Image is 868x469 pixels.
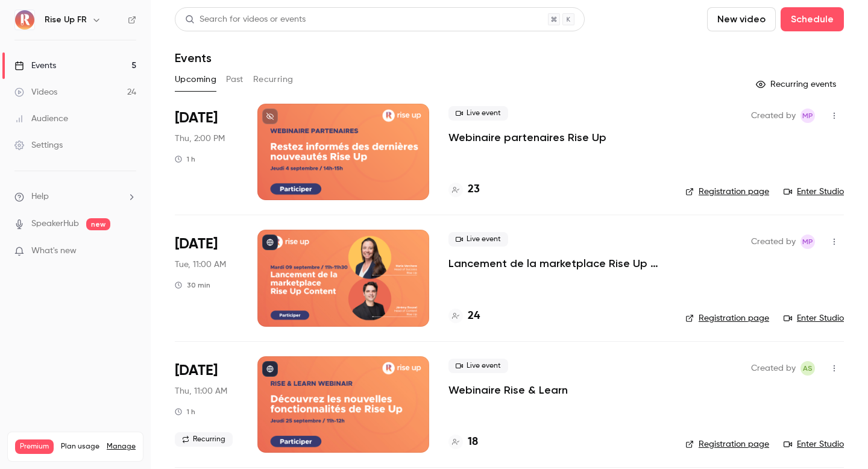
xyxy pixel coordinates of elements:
button: Recurring events [750,75,844,94]
span: Live event [448,106,508,121]
span: Recurring [175,432,233,447]
a: 24 [448,308,480,324]
h4: 24 [468,308,480,324]
a: Webinaire Rise & Learn [448,383,568,397]
div: Search for videos or events [185,13,306,26]
span: Morgane Philbert [800,234,815,249]
div: Audience [14,113,68,125]
a: SpeakerHub [31,218,79,230]
img: Rise Up FR [15,10,34,30]
a: Webinaire partenaires Rise Up [448,130,606,145]
a: Enter Studio [784,438,844,450]
a: 18 [448,434,478,450]
div: Sep 4 Thu, 2:00 PM (Europe/Paris) [175,104,238,200]
span: [DATE] [175,109,218,128]
div: Videos [14,86,57,98]
span: AS [803,361,813,376]
span: Plan usage [61,442,99,452]
span: Thu, 2:00 PM [175,133,225,145]
button: Recurring [253,70,294,89]
h4: 18 [468,434,478,450]
span: new [86,218,110,230]
h1: Events [175,51,212,65]
div: Events [14,60,56,72]
li: help-dropdown-opener [14,190,136,203]
a: Registration page [685,312,769,324]
button: Schedule [781,7,844,31]
div: Settings [14,139,63,151]
span: [DATE] [175,361,218,380]
a: Lancement de la marketplace Rise Up Content & présentation des Content Playlists [448,256,666,271]
span: Live event [448,359,508,373]
div: 1 h [175,407,195,417]
span: Help [31,190,49,203]
span: What's new [31,245,77,257]
div: Sep 25 Thu, 11:00 AM (Europe/Paris) [175,356,238,453]
button: Past [226,70,244,89]
div: 30 min [175,280,210,290]
iframe: Noticeable Trigger [122,246,136,257]
button: New video [707,7,776,31]
h6: Rise Up FR [45,14,87,26]
span: Created by [751,361,796,376]
a: Registration page [685,438,769,450]
span: MP [802,109,813,123]
span: MP [802,234,813,249]
a: Manage [107,442,136,452]
span: Aliocha Segard [800,361,815,376]
div: 1 h [175,154,195,164]
span: Created by [751,234,796,249]
a: Enter Studio [784,186,844,198]
a: Enter Studio [784,312,844,324]
span: Premium [15,439,54,454]
span: Tue, 11:00 AM [175,259,226,271]
a: Registration page [685,186,769,198]
span: Thu, 11:00 AM [175,385,227,397]
a: 23 [448,181,480,198]
span: Created by [751,109,796,123]
h4: 23 [468,181,480,198]
div: Sep 9 Tue, 11:00 AM (Europe/Paris) [175,230,238,326]
span: [DATE] [175,234,218,254]
button: Upcoming [175,70,216,89]
span: Live event [448,232,508,247]
span: Morgane Philbert [800,109,815,123]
